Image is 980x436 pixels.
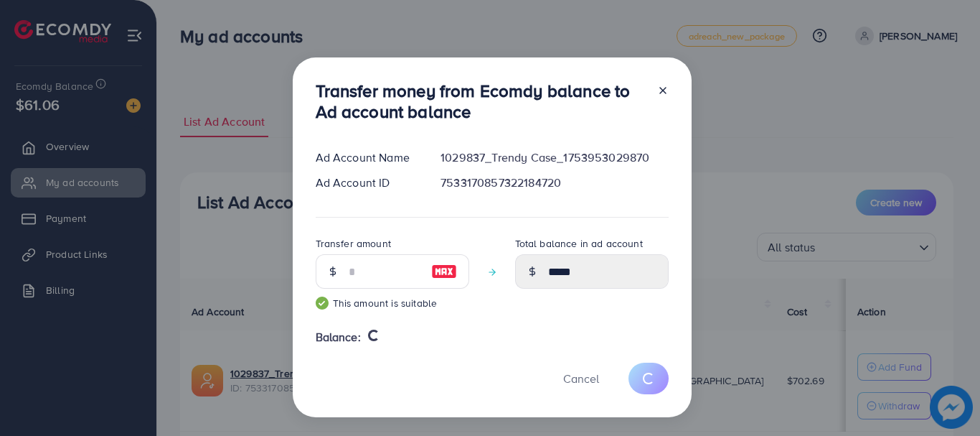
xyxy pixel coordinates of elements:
[316,296,469,310] small: This amount is suitable
[431,263,457,280] img: image
[316,297,329,310] img: guide
[316,236,391,251] label: Transfer amount
[545,363,617,394] button: Cancel
[304,175,430,191] div: Ad Account ID
[515,236,643,251] label: Total balance in ad account
[304,149,430,166] div: Ad Account Name
[316,80,646,122] h3: Transfer money from Ecomdy balance to Ad account balance
[563,371,599,386] span: Cancel
[429,149,679,166] div: 1029837_Trendy Case_1753953029870
[429,175,679,191] div: 7533170857322184720
[316,329,361,345] span: Balance:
